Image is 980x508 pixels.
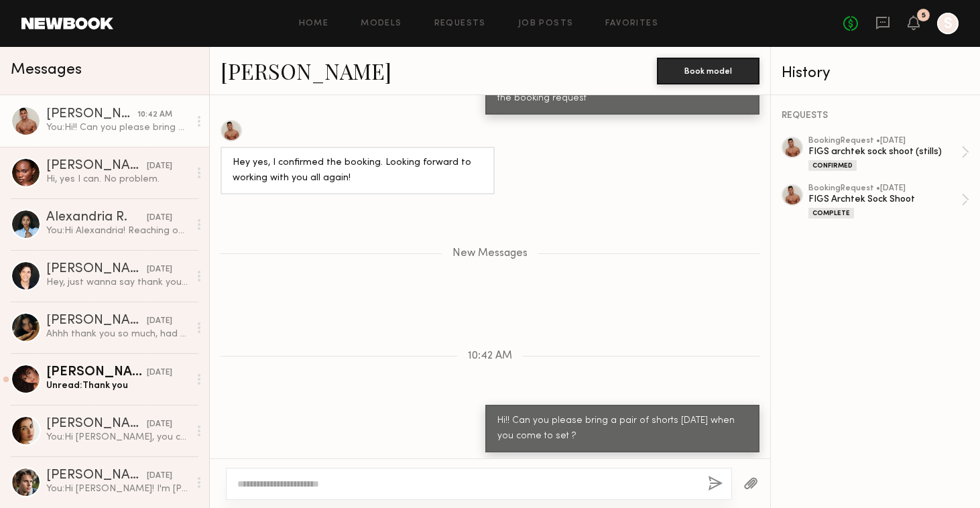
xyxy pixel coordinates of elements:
[468,351,512,362] span: 10:42 AM
[46,314,147,328] div: [PERSON_NAME]
[46,108,137,121] div: [PERSON_NAME]
[808,160,857,171] div: Confirmed
[46,276,189,289] div: Hey, just wanna say thank you so much for booking me, and I really enjoyed working with all of you😊
[11,62,82,78] span: Messages
[46,211,147,225] div: Alexandria R.
[808,208,854,218] div: Complete
[605,19,658,28] a: Favorites
[46,328,189,340] div: Ahhh thank you so much, had tons of fun!! :))
[808,193,961,206] div: FIGS Archtek Sock Shoot
[137,109,172,121] div: 10:42 AM
[46,263,147,276] div: [PERSON_NAME]
[518,19,574,28] a: Job Posts
[46,483,189,495] div: You: Hi [PERSON_NAME]! I'm [PERSON_NAME], the production coordinator over at FIGS ([DOMAIN_NAME]....
[808,137,961,145] div: booking Request • [DATE]
[147,160,172,173] div: [DATE]
[808,184,969,218] a: bookingRequest •[DATE]FIGS Archtek Sock ShootComplete
[147,418,172,431] div: [DATE]
[46,173,189,186] div: Hi, yes I can. No problem.
[361,19,402,28] a: Models
[808,184,961,193] div: booking Request • [DATE]
[497,414,747,444] div: Hi!! Can you please bring a pair of shorts [DATE] when you come to set ?
[46,366,147,379] div: [PERSON_NAME]
[46,121,189,134] div: You: Hi!! Can you please bring a pair of shorts [DATE] when you come to set ?
[657,58,759,84] button: Book model
[46,418,147,431] div: [PERSON_NAME]
[46,160,147,173] div: [PERSON_NAME]
[46,431,189,444] div: You: Hi [PERSON_NAME], you can release. Thanks for holding!
[299,19,329,28] a: Home
[233,155,483,186] div: Hey yes, I confirmed the booking. Looking forward to working with you all again!
[221,56,391,85] a: [PERSON_NAME]
[808,145,961,158] div: FIGS archtek sock shoot (stills)
[147,470,172,483] div: [DATE]
[434,19,486,28] a: Requests
[922,12,926,19] div: 5
[657,64,759,76] a: Book model
[147,315,172,328] div: [DATE]
[782,66,969,81] div: History
[782,111,969,121] div: REQUESTS
[46,379,189,392] div: Unread: Thank you
[147,212,172,225] div: [DATE]
[147,367,172,379] div: [DATE]
[452,248,528,259] span: New Messages
[808,137,969,171] a: bookingRequest •[DATE]FIGS archtek sock shoot (stills)Confirmed
[147,263,172,276] div: [DATE]
[46,225,189,237] div: You: Hi Alexandria! Reaching out again here to see if you'd be available for an upcoming FIGS sho...
[937,13,959,34] a: S
[46,469,147,483] div: [PERSON_NAME]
